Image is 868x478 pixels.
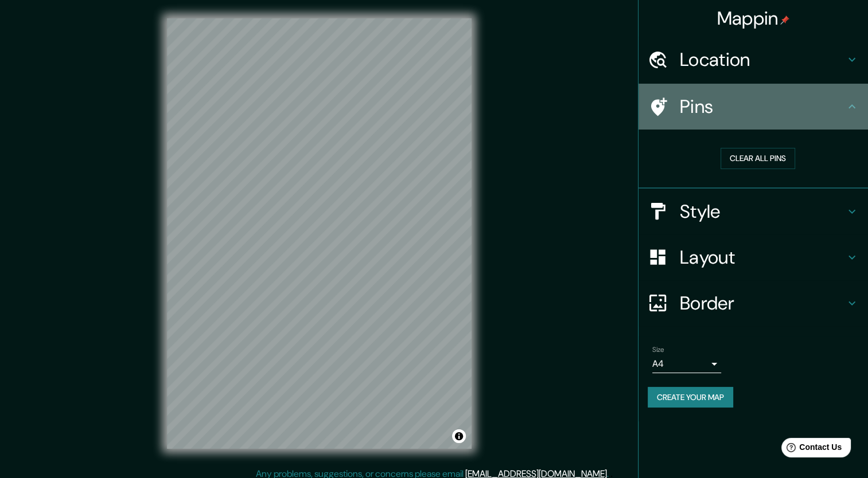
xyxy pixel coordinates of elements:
[639,189,868,234] div: Style
[639,84,868,130] div: Pins
[721,148,795,169] button: Clear all pins
[639,234,868,280] div: Layout
[167,18,472,449] canvas: Map
[780,15,789,25] img: pin-icon.png
[680,48,845,71] h4: Location
[680,246,845,269] h4: Layout
[680,200,845,223] h4: Style
[652,344,664,354] label: Size
[648,387,733,408] button: Create your map
[652,355,721,373] div: A4
[766,433,855,465] iframe: Help widget launcher
[680,95,845,118] h4: Pins
[452,429,466,443] button: Toggle attribution
[639,280,868,326] div: Border
[680,292,845,315] h4: Border
[717,7,790,30] h4: Mappin
[639,37,868,83] div: Location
